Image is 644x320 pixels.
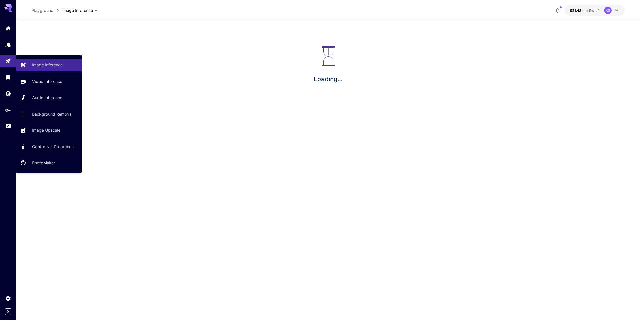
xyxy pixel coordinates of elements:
[32,111,73,117] p: Background Removal
[570,8,600,13] div: $21.4769
[16,75,82,88] a: Video Inference
[5,42,11,48] div: Models
[32,62,63,68] p: Image Inference
[314,75,343,84] p: Loading...
[5,25,11,31] div: Home
[565,5,625,16] button: $21.4769
[62,7,93,13] span: Image Inference
[16,140,82,153] a: ControlNet Preprocess
[16,124,82,136] a: Image Upscale
[5,308,11,315] button: Expand sidebar
[582,8,600,13] span: credits left
[16,108,82,120] a: Background Removal
[16,92,82,104] a: Audio Inference
[32,78,62,84] p: Video Inference
[604,7,612,14] div: KS
[32,127,60,133] p: Image Upscale
[570,8,582,13] span: $21.48
[32,144,75,150] p: ControlNet Preprocess
[32,160,55,166] p: PhotoMaker
[16,157,82,169] a: PhotoMaker
[5,58,11,64] div: Playground
[32,7,53,13] p: Playground
[5,123,11,129] div: Usage
[32,95,62,101] p: Audio Inference
[5,107,11,113] div: API Keys
[16,59,82,71] a: Image Inference
[5,295,11,301] div: Settings
[5,90,11,97] div: Wallet
[32,7,62,13] nav: breadcrumb
[5,74,11,80] div: Library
